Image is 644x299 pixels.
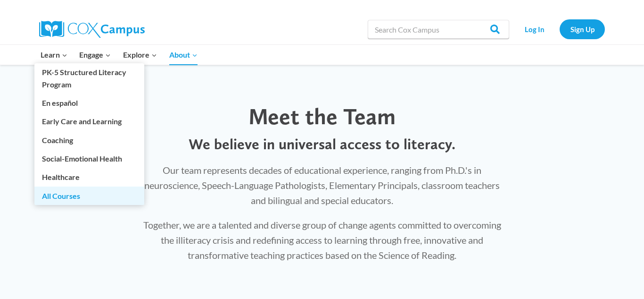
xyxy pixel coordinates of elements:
[39,21,145,38] img: Cox Campus
[248,103,396,130] span: Meet the Team
[74,45,117,65] button: Child menu of Engage
[34,112,144,130] a: Early Care and Learning
[34,168,144,186] a: Healthcare
[140,162,504,208] p: Our team represents decades of educational experience, ranging from Ph.D.'s in neuroscience, Spee...
[34,45,74,65] button: Child menu of Learn
[163,45,204,65] button: Child menu of About
[140,135,504,153] p: We believe in universal access to literacy.
[368,20,509,39] input: Search Cox Campus
[34,45,203,65] nav: Primary Navigation
[34,94,144,112] a: En español
[117,45,163,65] button: Child menu of Explore
[34,150,144,168] a: Social-Emotional Health
[560,19,605,39] a: Sign Up
[514,19,555,39] a: Log In
[140,217,504,263] p: Together, we are a talented and diverse group of change agents committed to overcoming the illite...
[34,131,144,149] a: Coaching
[34,63,144,94] a: PK-5 Structured Literacy Program
[514,19,605,39] nav: Secondary Navigation
[34,187,144,205] a: All Courses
